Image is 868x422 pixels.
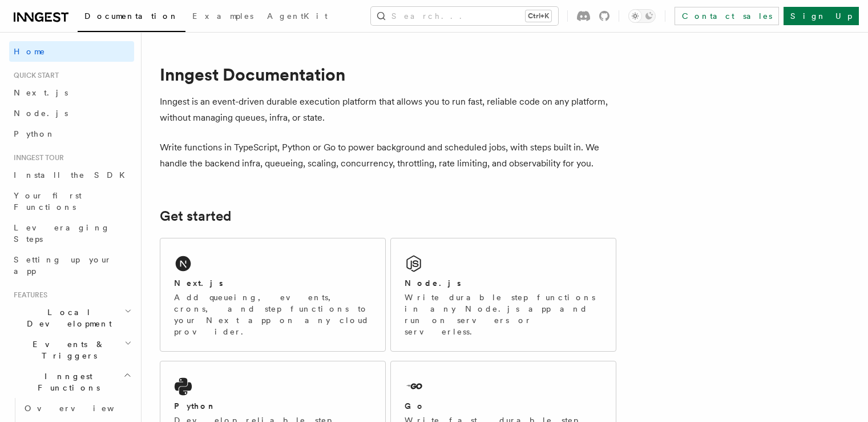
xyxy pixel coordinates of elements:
a: Your first Functions [9,185,134,217]
span: Home [14,46,46,57]
span: Install the SDK [14,170,132,180]
a: Overview [20,398,134,419]
span: Overview [25,404,142,413]
span: Next.js [14,88,68,97]
a: Next.js [9,82,134,103]
span: Inngest tour [9,153,64,162]
span: Python [14,129,55,138]
a: AgentKit [260,3,334,31]
button: Search...Ctrl+K [371,7,558,25]
span: Your first Functions [14,191,82,212]
h2: Python [174,400,216,412]
a: Leveraging Steps [9,217,134,249]
a: Documentation [78,3,185,32]
a: Sign Up [784,7,859,25]
span: Leveraging Steps [14,223,110,244]
button: Events & Triggers [9,334,134,366]
span: Documentation [84,11,179,21]
span: Events & Triggers [9,339,124,361]
a: Setting up your app [9,249,134,281]
button: Inngest Functions [9,366,134,398]
button: Toggle dark mode [628,9,656,23]
span: Examples [192,11,253,21]
h2: Node.js [405,277,461,289]
span: Quick start [9,71,59,80]
span: Node.js [14,109,68,118]
h2: Next.js [174,277,223,289]
span: Features [9,290,47,300]
a: Examples [185,3,260,31]
a: Node.jsWrite durable step functions in any Node.js app and run on servers or serverless. [390,238,616,352]
p: Add queueing, events, crons, and step functions to your Next app on any cloud provider. [174,292,372,337]
p: Inngest is an event-driven durable execution platform that allows you to run fast, reliable code ... [160,94,616,126]
a: Node.js [9,103,134,124]
a: Python [9,124,134,144]
span: Local Development [9,306,124,329]
button: Local Development [9,302,134,334]
p: Write functions in TypeScript, Python or Go to power background and scheduled jobs, with steps bu... [160,140,616,172]
p: Write durable step functions in any Node.js app and run on servers or serverless. [405,292,602,337]
a: Get started [160,208,231,224]
h1: Inngest Documentation [160,64,616,85]
span: Inngest Functions [9,371,123,393]
a: Install the SDK [9,165,134,185]
a: Contact sales [675,7,779,25]
span: AgentKit [267,11,328,21]
h2: Go [405,400,425,412]
a: Next.jsAdd queueing, events, crons, and step functions to your Next app on any cloud provider. [160,238,386,352]
kbd: Ctrl+K [526,10,551,22]
a: Home [9,41,134,62]
span: Setting up your app [14,255,112,276]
